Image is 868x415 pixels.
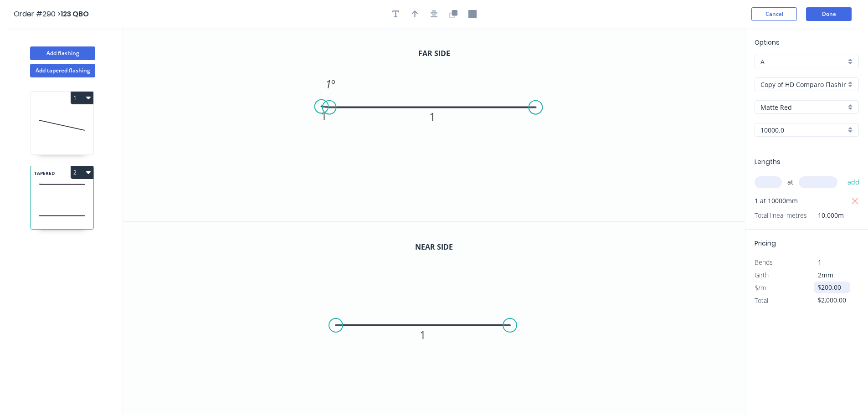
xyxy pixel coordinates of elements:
[818,271,833,279] span: 2mm
[30,64,95,77] button: Add tapered flashing
[755,239,776,248] span: Pricing
[30,46,95,60] button: Add flashing
[71,166,93,179] button: 2
[420,327,426,342] tspan: 1
[787,176,793,189] span: at
[751,7,797,21] button: Cancel
[755,38,780,47] span: Options
[755,209,807,222] span: Total lineal metres
[807,209,844,222] span: 10.000m
[123,28,745,221] svg: 0
[806,7,852,21] button: Done
[760,57,846,67] input: Price level
[755,195,798,207] span: 1 at 10000mm
[755,283,766,292] span: $/m
[14,9,61,19] span: Order #290 >
[760,125,846,135] input: Thickness
[760,80,846,89] input: Material
[755,271,769,279] span: Girth
[429,109,436,124] tspan: 1
[755,157,781,166] span: Lengths
[71,92,93,104] button: 1
[325,77,331,92] tspan: 1
[755,258,773,266] span: Bends
[331,77,335,92] tspan: º
[321,108,327,123] tspan: 1
[843,174,864,190] button: add
[818,258,822,266] span: 1
[61,9,89,19] span: 123 QBO
[755,296,768,305] span: Total
[760,102,846,112] input: Colour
